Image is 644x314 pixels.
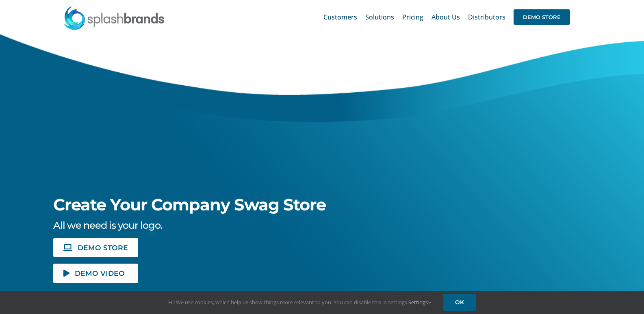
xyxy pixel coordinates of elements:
a: OK [443,294,476,311]
span: Customers [323,14,357,20]
a: Customers [323,4,357,30]
span: Create Your Company Swag Store [53,195,326,214]
span: DEMO STORE [78,244,128,251]
span: DEMO VIDEO [75,270,125,277]
span: About Us [432,14,460,20]
img: SplashBrands.com Logo [63,6,165,30]
a: Settings [408,299,431,306]
span: Solutions [365,14,394,20]
span: Distributors [468,14,505,20]
nav: Main Menu [323,4,570,30]
span: DEMO STORE [514,9,570,25]
span: Hi! We use cookies, which help us show things more relevant to you. You can disable this in setti... [168,299,431,306]
a: Pricing [402,4,423,30]
a: Distributors [468,4,505,30]
span: Pricing [402,14,423,20]
a: DEMO STORE [514,4,570,30]
span: All we need is your logo. [53,219,162,231]
a: DEMO STORE [53,238,138,257]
